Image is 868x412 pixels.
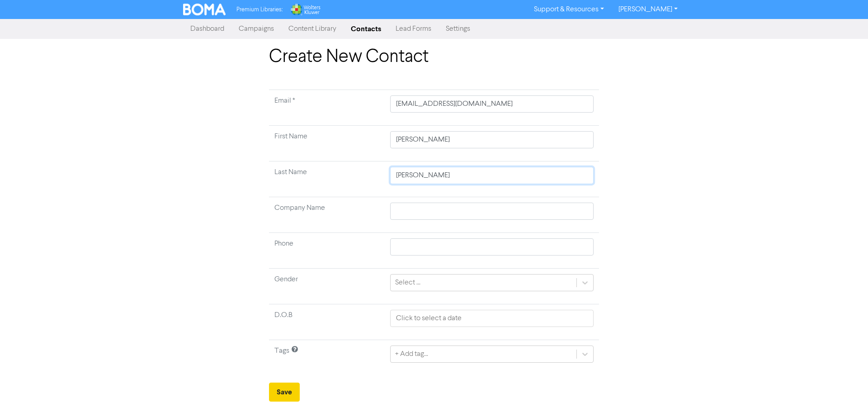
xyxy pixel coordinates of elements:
td: D.O.B [269,304,385,340]
img: BOMA Logo [183,4,226,15]
h1: Create New Contact [269,46,599,68]
span: Premium Libraries: [236,7,283,13]
button: Save [269,383,300,402]
input: Click to select a date [390,310,594,327]
a: [PERSON_NAME] [611,2,685,17]
td: First Name [269,126,385,161]
td: Gender [269,269,385,304]
a: Contacts [344,20,388,38]
iframe: Chat Widget [823,369,868,412]
td: Tags [269,340,385,376]
a: Settings [439,20,477,38]
a: Lead Forms [388,20,439,38]
td: Required [269,90,385,126]
td: Phone [269,233,385,269]
a: Campaigns [231,20,281,38]
div: + Add tag... [395,349,428,360]
td: Company Name [269,197,385,233]
img: Wolters Kluwer [290,4,321,15]
a: Dashboard [183,20,231,38]
a: Support & Resources [527,2,611,17]
td: Last Name [269,161,385,197]
a: Content Library [281,20,344,38]
div: Select ... [395,277,420,288]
